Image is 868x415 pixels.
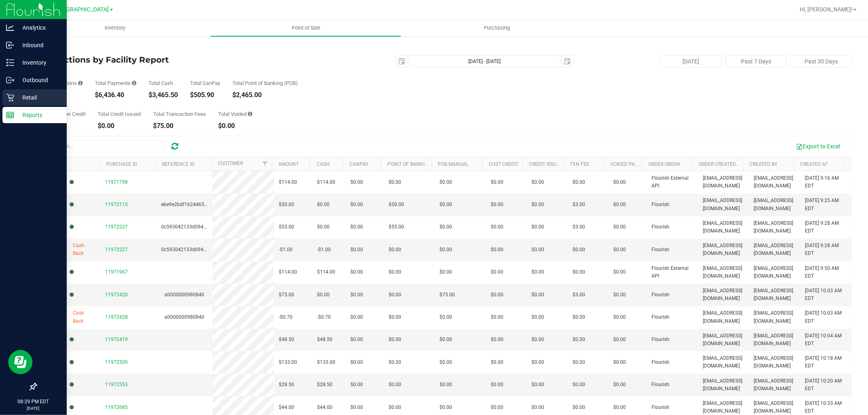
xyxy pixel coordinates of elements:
[350,336,363,343] span: $0.00
[439,381,452,389] span: $0.00
[438,161,469,167] a: POB Manual
[439,359,452,366] span: $0.00
[317,381,332,389] span: $28.50
[754,309,796,325] span: [EMAIL_ADDRESS][DOMAIN_NAME]
[389,223,404,231] span: $55.00
[805,287,846,302] span: [DATE] 10:03 AM EDT
[98,123,141,129] div: $0.00
[613,313,626,321] span: $0.00
[754,265,796,280] span: [EMAIL_ADDRESS][DOMAIN_NAME]
[6,93,14,102] inline-svg: Retail
[703,377,744,393] span: [EMAIL_ADDRESS][DOMAIN_NAME]
[613,223,626,231] span: $0.00
[350,161,368,167] a: CanPay
[491,381,503,389] span: $0.00
[389,359,401,366] span: $0.00
[73,242,95,257] span: Cash Back
[389,178,401,186] span: $0.00
[613,201,626,209] span: $0.00
[350,313,363,321] span: $0.00
[491,313,503,321] span: $0.00
[279,246,293,254] span: -$1.00
[317,161,330,167] a: Cash
[531,381,544,389] span: $0.00
[573,404,585,411] span: $0.00
[279,223,294,231] span: $55.00
[105,224,128,230] span: 11972227
[573,178,585,186] span: $0.00
[439,404,452,411] span: $0.00
[162,161,195,167] a: Reference ID
[278,161,299,167] a: Amount
[105,202,128,207] span: 11972115
[350,381,363,389] span: $0.00
[652,265,693,280] span: Flourish External API
[14,110,63,120] p: Reports
[161,202,244,207] span: ebe9e2bdf16244659608dff1f0fd2f9a
[703,242,744,257] span: [EMAIL_ADDRESS][DOMAIN_NAME]
[439,313,452,321] span: $0.00
[652,291,670,299] span: Flourish
[8,350,33,374] iframe: Resource center
[4,398,63,405] p: 08:29 PM EDT
[800,6,853,13] span: Hi, [PERSON_NAME]!
[573,291,585,299] span: $3.00
[613,246,626,254] span: $0.00
[754,174,796,190] span: [EMAIL_ADDRESS][DOMAIN_NAME]
[652,223,670,231] span: Flourish
[132,80,136,86] i: Sum of all successful, non-voided payment transaction amounts, excluding tips and transaction fees.
[754,354,796,370] span: [EMAIL_ADDRESS][DOMAIN_NAME]
[95,92,136,98] div: $6,436.40
[105,337,128,342] span: 11972419
[279,268,297,276] span: $114.00
[317,246,331,254] span: -$1.00
[164,292,204,298] span: a0000000980840
[491,336,503,343] span: $0.00
[703,354,744,370] span: [EMAIL_ADDRESS][DOMAIN_NAME]
[153,111,206,117] div: Total Transaction Fees
[317,201,330,209] span: $0.00
[78,80,83,86] i: Count of all successful payment transactions, possibly including voids, refunds, and cash-back fr...
[350,246,363,254] span: $0.00
[754,242,796,257] span: [EMAIL_ADDRESS][DOMAIN_NAME]
[531,359,544,366] span: $0.00
[805,265,846,280] span: [DATE] 9:50 AM EDT
[800,161,828,167] a: Created At
[218,111,252,117] div: Total Voided
[279,201,294,209] span: $50.00
[279,381,294,389] span: $28.50
[190,80,220,86] div: Total CanPay
[6,24,14,32] inline-svg: Analytics
[652,201,670,209] span: Flourish
[95,80,136,86] div: Total Payments
[105,314,128,320] span: 11972428
[652,381,670,389] span: Flourish
[805,377,846,393] span: [DATE] 10:20 AM EDT
[805,242,846,257] span: [DATE] 9:28 AM EDT
[279,336,294,343] span: $48.50
[258,157,272,171] a: Filter
[573,381,585,389] span: $0.00
[648,161,680,167] a: Order Origin
[573,336,585,343] span: $0.00
[350,404,363,411] span: $0.00
[317,291,330,299] span: $0.00
[105,359,128,365] span: 11972509
[98,111,141,117] div: Total Credit Issued
[350,178,363,186] span: $0.00
[279,313,293,321] span: -$0.70
[439,223,452,231] span: $0.00
[281,24,331,32] span: Point of Sale
[279,291,294,299] span: $75.00
[703,287,744,302] span: [EMAIL_ADDRESS][DOMAIN_NAME]
[232,92,298,98] div: $2,465.00
[210,20,401,37] a: Point of Sale
[161,224,249,230] span: 0c593042133d0941bbdcc246f80360c9
[529,161,563,167] a: Credit Issued
[613,359,626,366] span: $0.00
[613,268,626,276] span: $0.00
[652,404,670,411] span: Flourish
[279,359,297,366] span: $133.00
[248,111,252,117] i: Sum of all voided payment transaction amounts, excluding tips and transaction fees.
[491,201,503,209] span: $0.00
